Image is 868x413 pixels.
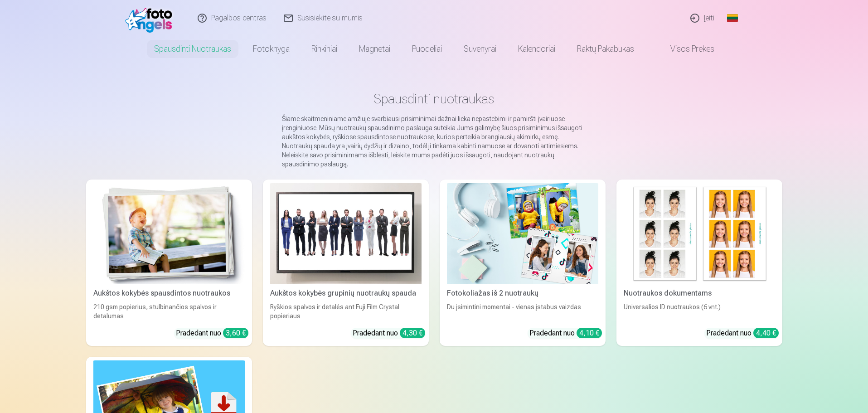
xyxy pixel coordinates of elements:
[443,288,602,299] div: Fotokoliažas iš 2 nuotraukų
[86,180,252,346] a: Aukštos kokybės spausdintos nuotraukos Aukštos kokybės spausdintos nuotraukos210 gsm popierius, s...
[267,302,425,321] div: Ryškios spalvos ir detalės ant Fuji Film Crystal popieriaus
[620,288,779,299] div: Nuotraukos dokumentams
[90,302,248,321] div: 210 gsm popierius, stulbinančios spalvos ir detalumas
[620,302,779,321] div: Universalios ID nuotraukos (6 vnt.)
[282,114,587,169] p: Šiame skaitmeniniame amžiuje svarbiausi prisiminimai dažnai lieka nepastebimi ir pamiršti įvairiu...
[447,183,598,284] img: Fotokoliažas iš 2 nuotraukų
[348,36,401,62] a: Magnetai
[242,36,301,62] a: Fotoknyga
[143,36,242,62] a: Spausdinti nuotraukas
[90,288,248,299] div: Aukštos kokybės spausdintos nuotraukos
[706,328,779,339] div: Pradedant nuo
[624,183,775,284] img: Nuotraukos dokumentams
[440,180,606,346] a: Fotokoliažas iš 2 nuotraukųFotokoliažas iš 2 nuotraukųDu įsimintini momentai - vienas įstabus vai...
[400,328,425,338] div: 4,30 €
[401,36,453,62] a: Puodeliai
[270,183,422,284] img: Aukštos kokybės grupinių nuotraukų spauda
[443,302,602,321] div: Du įsimintini momentai - vienas įstabus vaizdas
[566,36,645,62] a: Raktų pakabukas
[93,183,245,284] img: Aukštos kokybės spausdintos nuotraukos
[301,36,348,62] a: Rinkiniai
[353,328,425,339] div: Pradedant nuo
[176,328,248,339] div: Pradedant nuo
[529,328,602,339] div: Pradedant nuo
[453,36,507,62] a: Suvenyrai
[753,328,779,338] div: 4,40 €
[645,36,725,62] a: Visos prekės
[263,180,429,346] a: Aukštos kokybės grupinių nuotraukų spaudaAukštos kokybės grupinių nuotraukų spaudaRyškios spalvos...
[616,180,782,346] a: Nuotraukos dokumentamsNuotraukos dokumentamsUniversalios ID nuotraukos (6 vnt.)Pradedant nuo 4,40 €
[577,328,602,338] div: 4,10 €
[223,328,248,338] div: 3,60 €
[507,36,566,62] a: Kalendoriai
[125,4,177,33] img: /fa2
[93,91,775,107] h1: Spausdinti nuotraukas
[267,288,425,299] div: Aukštos kokybės grupinių nuotraukų spauda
